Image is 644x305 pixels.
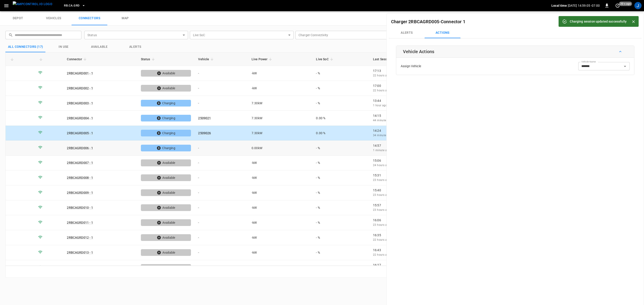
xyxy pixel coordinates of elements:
[373,158,453,163] p: 15:06
[195,81,248,96] td: -
[67,56,88,62] span: Connector
[141,219,191,226] div: Available
[248,185,313,200] td: - kW
[248,66,313,81] td: - kW
[107,11,143,25] a: map
[141,70,191,77] div: Available
[141,234,191,241] div: Available
[67,146,93,150] a: 2RBCAGRD006 - 1
[141,56,156,62] span: Status
[373,173,453,178] p: 15:31
[312,126,369,141] td: 0.00 %
[36,11,72,25] a: vehicles
[195,185,248,200] td: -
[141,100,191,107] div: Charging
[391,19,439,24] a: Charger 2RBCAGRD005
[141,204,191,211] div: Available
[195,245,248,260] td: -
[373,84,453,88] p: 17:00
[312,215,369,230] td: - %
[195,170,248,185] td: -
[67,131,93,135] a: 2RBCAGRD005 - 1
[373,218,453,222] p: 16:06
[195,200,248,215] td: -
[141,249,191,256] div: Available
[141,115,191,121] div: Charging
[67,221,93,224] a: 2RBCAGRD011 - 1
[195,66,248,81] td: -
[312,111,369,126] td: 0.00 %
[614,2,621,9] button: set refresh interval
[248,215,313,230] td: - kW
[141,159,191,166] div: Available
[13,1,52,7] img: ampcontrol.io logo
[373,188,453,192] p: 15:40
[67,191,93,194] a: 2RBCAGRD009 - 1
[248,200,313,215] td: - kW
[312,245,369,260] td: - %
[568,3,600,8] p: [DATE] 14:59:05 -07:00
[141,130,191,136] div: Charging
[198,131,211,135] a: 2509026
[373,104,387,107] span: 1 hour ago
[195,230,248,245] td: -
[373,98,453,103] p: 13:44
[312,260,369,275] td: - %
[141,174,191,181] div: Available
[312,200,369,215] td: - %
[373,134,393,137] span: 34 minutes ago
[373,208,390,211] span: 23 hours ago
[312,230,369,245] td: - %
[373,56,405,62] span: Last Session Start
[312,81,369,96] td: - %
[67,206,93,209] a: 2RBCAGRD010 - 1
[316,56,334,62] span: Live SoC
[248,245,313,260] td: - kW
[312,96,369,111] td: - %
[195,96,248,111] td: -
[634,2,642,9] div: profile-icon
[581,60,596,64] label: Vehicle Name
[248,141,313,156] td: 0.00 kW
[312,66,369,81] td: - %
[441,19,465,24] a: Connector 1
[373,149,390,152] span: 1 minute ago
[312,156,369,171] td: - %
[248,126,313,141] td: 7.30 kW
[117,42,153,52] button: Alerts
[373,233,453,237] p: 16:35
[195,156,248,171] td: -
[373,253,390,256] span: 22 hours ago
[248,111,313,126] td: 7.30 kW
[425,27,460,38] button: Actions
[619,2,632,6] span: 20 s ago
[373,203,453,207] p: 15:57
[248,170,313,185] td: - kW
[67,161,93,165] a: 2RBCAGRD007 - 1
[373,193,390,196] span: 23 hours ago
[64,3,79,8] span: RB.CA.GRD
[401,64,421,69] p: Assign Vehicle
[373,263,453,267] p: 16:27
[46,42,82,52] button: in use
[248,96,313,111] td: 7.30 kW
[198,116,211,120] a: 2509021
[248,156,313,171] td: - kW
[373,143,453,148] p: 14:57
[141,85,191,92] div: Available
[82,42,117,52] button: Available
[312,170,369,185] td: - %
[67,176,93,180] a: 2RBCAGRD008 - 1
[141,145,191,151] div: Charging
[373,223,390,226] span: 23 hours ago
[67,251,93,254] a: 2RBCAGRD013 - 1
[373,248,453,252] p: 16:43
[141,189,191,196] div: Available
[373,178,390,182] span: 23 hours ago
[67,236,93,239] a: 2RBCAGRD012 - 1
[403,48,434,55] h6: Vehicle Actions
[389,27,642,38] div: Connectors submenus tabs
[373,119,393,122] span: 44 minutes ago
[252,56,273,62] span: Live Power
[373,89,390,92] span: 22 hours ago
